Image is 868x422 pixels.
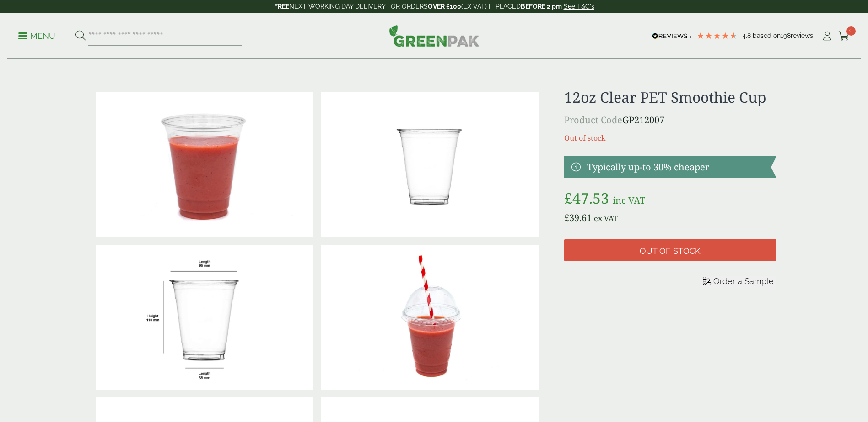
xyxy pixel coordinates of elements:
[564,113,776,127] p: GP212007
[428,3,461,10] strong: OVER £100
[742,32,753,39] span: 4.8
[564,211,592,224] bdi: 39.61
[821,32,833,41] i: My Account
[18,31,55,40] a: Menu
[18,31,55,42] p: Menu
[781,32,791,39] span: 198
[564,89,776,106] h1: 12oz Clear PET Smoothie Cup
[700,276,776,290] button: Order a Sample
[753,32,781,39] span: Based on
[321,92,539,237] img: 12oz Clear PET Smoothie Cup 0
[613,194,645,206] span: inc VAT
[564,211,569,224] span: £
[274,3,289,10] strong: FREE
[713,276,774,286] span: Order a Sample
[594,213,618,223] span: ex VAT
[696,32,738,40] div: 4.79 Stars
[564,3,594,10] a: See T&C's
[846,26,856,36] span: 0
[389,25,480,47] img: GreenPak Supplies
[564,188,572,208] span: £
[321,245,539,390] img: 12oz PET Smoothie Cup With Raspberry Smoothie With Domed Lid With Hole And Straw
[652,33,692,39] img: REVIEWS.io
[521,3,562,10] strong: BEFORE 2 pm
[640,246,701,256] span: Out of stock
[96,92,313,237] img: 12oz PET Smoothie Cup With Raspberry Smoothie No Lid
[791,32,813,39] span: reviews
[838,29,850,43] a: 0
[96,245,313,390] img: 12oz Smoothie
[564,114,622,126] span: Product Code
[838,32,850,41] i: Cart
[564,132,776,143] p: Out of stock
[564,188,609,208] bdi: 47.53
